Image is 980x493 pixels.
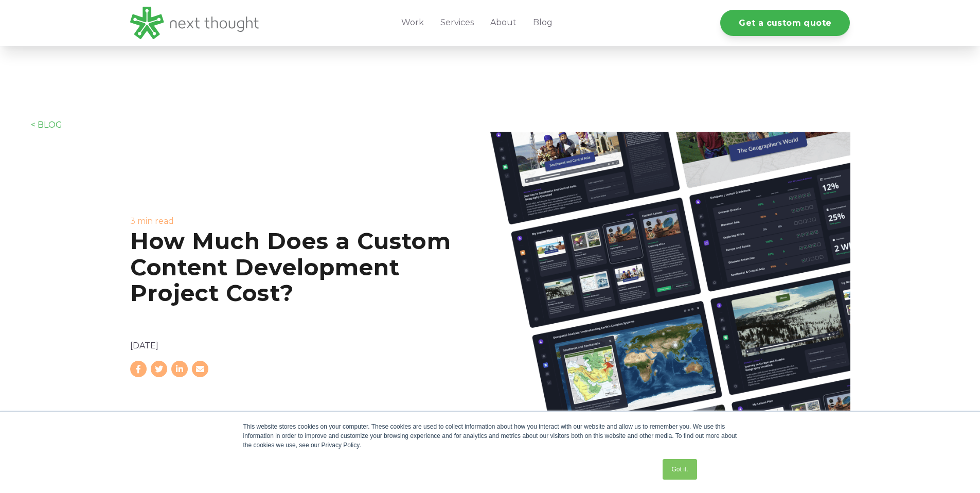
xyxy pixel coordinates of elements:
[490,132,850,464] img: Custom content development cost
[130,228,490,306] h1: How Much Does a Custom Content Development Project Cost?
[243,422,737,450] div: This website stores cookies on your computer. These cookies are used to collect information about...
[31,120,62,130] a: < BLOG
[130,339,490,353] p: [DATE]
[130,7,259,39] img: LG - NextThought Logo
[130,216,174,226] label: 3 min read
[720,10,850,36] a: Get a custom quote
[663,459,697,480] a: Got it.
